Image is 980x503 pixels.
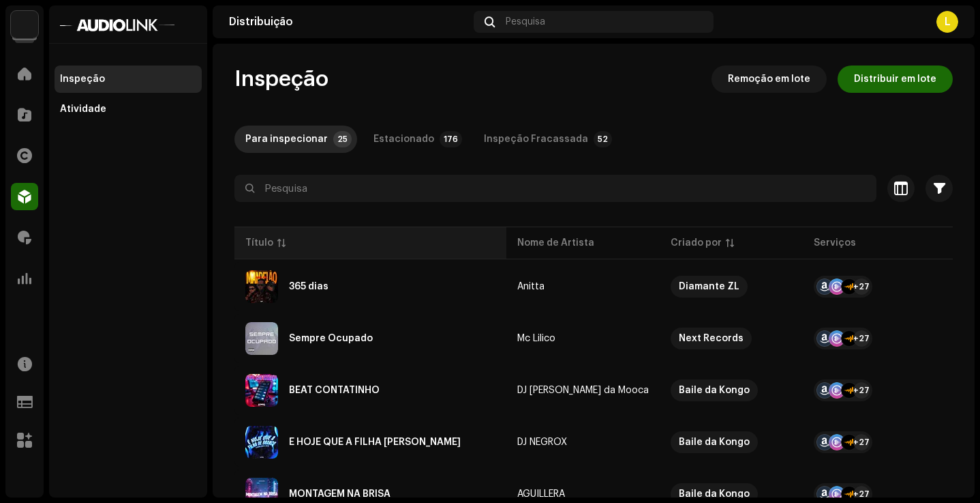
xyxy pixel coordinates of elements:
[245,126,328,153] div: Para inspecionar
[711,66,827,93] button: Remoção em lote
[594,131,612,147] p-badge: 52
[245,374,278,407] img: d6c069dd-e02b-4569-8516-95624c1f4759
[728,66,810,93] span: Remoção em lote
[671,276,792,298] span: Diamante ZL
[517,282,649,291] span: Anitta
[60,74,105,85] div: Inspeção
[245,322,278,355] img: 18e498a2-5374-42a1-9dbb-c0b904de5d0c
[517,334,555,343] div: Mc Lilico
[517,437,649,447] span: DJ NEGROX
[55,66,202,93] re-m-nav-item: Inspeção
[671,379,792,401] span: Baile da Kongo
[484,126,588,153] div: Inspeção Fracassada
[671,328,792,349] span: Next Records
[289,334,373,343] div: Sempre Ocupado
[506,16,545,27] span: Pesquisa
[517,334,649,343] span: Mc Lilico
[854,66,936,93] span: Distribuir em lote
[289,386,380,395] div: BEAT CONTATINHO
[853,382,870,399] div: +27
[853,278,870,295] div: +27
[679,276,739,298] div: Diamante ZL
[245,236,273,250] div: Título
[245,270,278,303] img: 079a0a99-f658-4cac-b11c-380d10f22823
[60,104,106,115] div: Atividade
[289,437,461,447] div: É HOJE QUE A FILHA DE BRANCO
[853,486,870,502] div: +27
[517,489,649,499] span: AGUILLERA
[289,489,391,499] div: MONTAGEM NA BRISA
[936,11,958,33] div: L
[229,16,468,27] div: Distribuição
[517,386,649,395] div: DJ [PERSON_NAME] da Mooca
[245,426,278,459] img: 7790dd31-08b8-4cf9-81bf-ebafe1f46d77
[440,131,462,147] p-badge: 176
[679,431,750,453] div: Baile da Kongo
[853,434,870,450] div: +27
[853,330,870,347] div: +27
[517,282,545,291] div: Anitta
[11,11,38,38] img: 730b9dfe-18b5-4111-b483-f30b0c182d82
[671,431,792,453] span: Baile da Kongo
[517,489,565,499] div: AGUILLERA
[517,386,649,395] span: DJ Tiaguinho da Mooca
[289,282,328,291] div: 365 dias
[234,175,876,202] input: Pesquisa
[838,66,953,93] button: Distribuir em lote
[517,437,567,447] div: DJ NEGROX
[55,96,202,123] re-m-nav-item: Atividade
[671,236,722,250] div: Criado por
[333,131,352,147] p-badge: 25
[679,328,744,349] div: Next Records
[234,66,328,93] span: Inspeção
[679,379,750,401] div: Baile da Kongo
[373,126,434,153] div: Estacionado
